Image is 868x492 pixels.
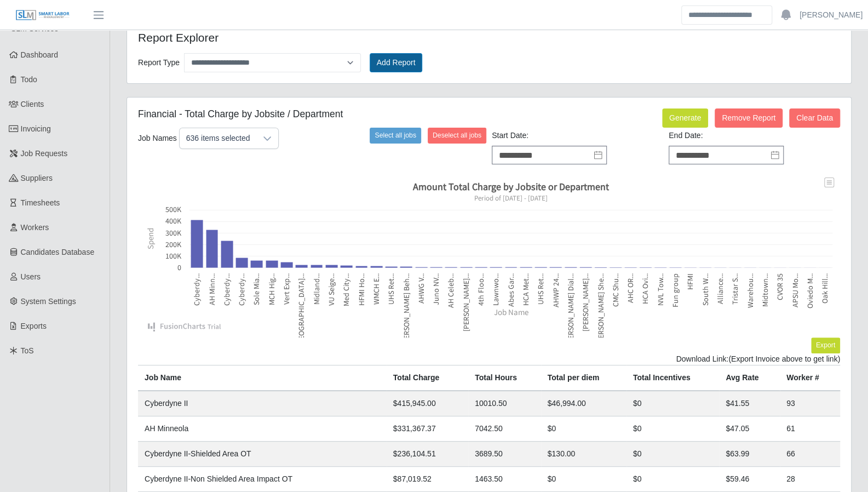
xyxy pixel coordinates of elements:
[311,273,321,304] text: Midland...
[446,273,456,307] text: AH Celeb...
[326,273,336,305] text: VU Seige...
[468,466,541,491] td: 1463.50
[625,273,635,302] text: AHC OR...
[386,273,396,304] text: UHS Ret...
[474,193,548,203] text: Period of [DATE] - [DATE]
[370,53,423,72] button: Add Report
[165,228,182,238] text: 300K
[685,273,695,289] text: HFMI
[715,108,783,128] button: Remove Report
[492,130,528,141] label: Start Date:
[468,416,541,441] td: 7042.50
[780,441,840,466] td: 66
[775,273,785,300] text: CVOR 35
[237,273,246,305] text: Cyberdy...
[800,9,863,21] a: [PERSON_NAME]
[461,273,470,331] text: [PERSON_NAME]...
[476,273,486,305] text: 4th Floo...
[719,441,780,466] td: $63.99
[206,273,216,305] text: AH Minn...
[715,273,725,304] text: Alliance...
[387,466,468,491] td: $87,019.52
[780,416,840,441] td: 61
[626,391,719,416] td: $0
[541,391,626,416] td: $46,994.00
[520,273,530,305] text: HCA Met...
[192,273,202,305] text: Cyberdy...
[719,466,780,491] td: $59.46
[387,441,468,466] td: $236,104.51
[266,273,276,305] text: MCH Hig...
[491,273,501,305] text: Lawnwo...
[541,416,626,441] td: $0
[21,272,41,281] span: Users
[165,251,182,261] text: 100K
[138,466,387,491] td: Cyberdyne II-Non Shielded Area Impact OT
[655,273,665,305] text: NVL Tow...
[780,365,840,391] th: Worker #
[412,180,610,193] text: Amount Total Charge by Jobsite or Department
[138,353,840,365] div: Download Link:
[251,273,261,305] text: Sole Mia...
[789,108,840,128] button: Clear Data
[610,273,620,306] text: CMC Shu...
[536,273,545,304] text: UHS Ret...
[550,273,560,307] text: AHWP 24...
[371,273,381,304] text: WMCH E...
[21,322,47,330] span: Exports
[468,365,541,391] th: Total Hours
[341,273,351,306] text: Med City...
[719,391,780,416] td: $41.55
[760,273,769,306] text: Midtown...
[296,273,306,346] text: [GEOGRAPHIC_DATA]...
[21,223,49,232] span: Workers
[804,273,814,308] text: Oviedo M...
[681,5,772,25] input: Search
[387,416,468,441] td: $331,367.37
[138,133,177,144] label: Job Names
[811,337,840,353] button: Export
[468,441,541,466] td: 3689.50
[21,50,59,59] span: Dashboard
[730,273,740,304] text: Tristar S...
[138,31,421,44] h4: Report Explorer
[670,273,680,307] text: Fun group
[21,75,37,84] span: Todo
[370,128,421,143] button: Select all jobs
[356,273,366,305] text: HFMI Ho...
[626,466,719,491] td: $0
[728,354,840,363] span: (Export Invoice above to get link)
[21,198,60,207] span: Timesheets
[138,55,180,70] label: Report Type
[780,466,840,491] td: 28
[468,391,541,416] td: 10010.50
[165,239,182,249] text: 200K
[595,273,605,345] text: [PERSON_NAME] She...
[165,216,182,226] text: 400K
[138,441,387,466] td: Cyberdyne II-Shielded Area OT
[387,391,468,416] td: $415,945.00
[541,365,626,391] th: Total per diem
[745,273,755,307] text: Warehou...
[640,273,650,304] text: HCA Ovi...
[21,248,95,256] span: Candidates Database
[180,128,257,148] div: 636 items selected
[790,273,800,307] text: APSU Mo...
[416,273,426,303] text: AHWG V...
[626,441,719,466] td: $0
[428,128,486,143] button: Deselect all jobs
[626,365,719,391] th: Total Incentives
[145,228,156,249] text: Spend
[138,391,387,416] td: Cyberdyne II
[138,365,387,391] th: Job Name
[21,297,76,306] span: System Settings
[669,130,703,141] label: End Date:
[493,307,528,317] text: Job Name
[780,391,840,416] td: 93
[21,124,51,133] span: Invoicing
[221,273,231,305] text: Cyberdy...
[21,149,68,158] span: Job Requests
[15,9,70,21] img: SLM Logo
[719,365,780,391] th: Avg Rate
[387,365,468,391] th: Total Charge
